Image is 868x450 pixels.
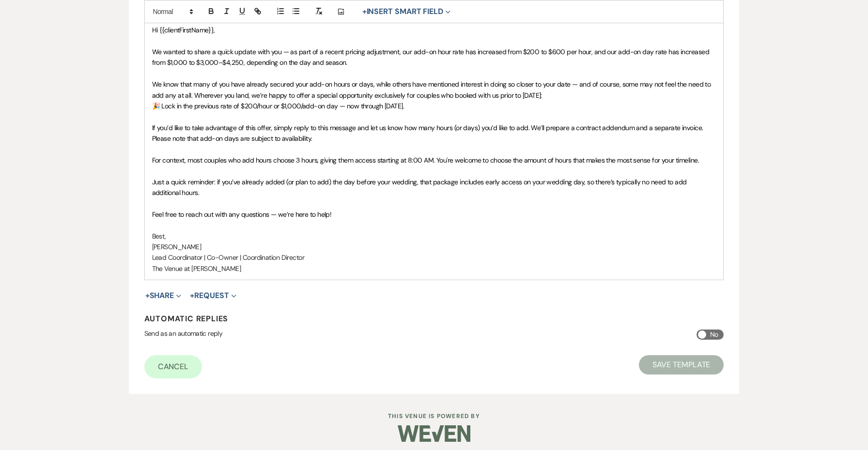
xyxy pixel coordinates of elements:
span: We know that many of you have already secured your add-on hours or days, while others have mentio... [152,80,713,99]
p: Lead Coordinator | Co-Owner | Coordination Director [152,252,716,263]
a: Cancel [144,355,202,378]
button: Insert Smart Field [359,6,454,17]
button: Request [190,292,236,300]
span: + [362,8,367,15]
span: + [145,292,150,300]
span: No [710,329,718,341]
span: For context, most couples who add hours choose 3 hours, giving them access starting at 8:00 AM. Y... [152,156,699,165]
span: We wanted to share a quick update with you — as part of a recent pricing adjustment, our add-on h... [152,47,711,67]
button: Save Template [639,355,724,375]
span: + [190,292,194,300]
span: Send as an automatic reply [144,329,222,338]
span: If you’d like to take advantage of this offer, simply reply to this message and let us know how m... [152,123,705,143]
p: The Venue at [PERSON_NAME] [152,263,716,274]
p: [PERSON_NAME] [152,241,716,252]
span: Feel free to reach out with any questions — we’re here to help! [152,210,332,219]
p: Best, [152,231,716,241]
span: Just a quick reminder: if you’ve already added (or plan to add) the day before your wedding, that... [152,178,688,197]
span: Hi {{clientFirstName}}, [152,26,215,34]
span: 🎉 Lock in the previous rate of $200/hour or $1,000/add-on day — now through [DATE]. [152,102,404,110]
h4: Automatic Replies [144,314,724,324]
button: Share [145,292,182,300]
